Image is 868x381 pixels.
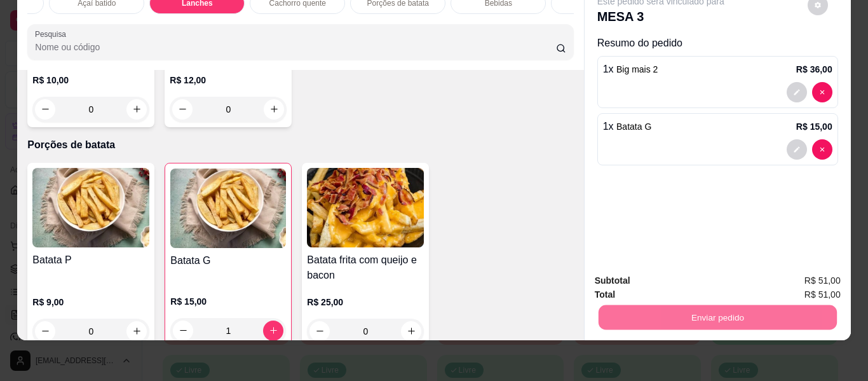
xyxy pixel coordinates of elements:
p: R$ 15,00 [796,120,832,133]
button: decrease-product-quantity [35,321,55,342]
p: 1 x [603,62,658,77]
h4: Batata G [170,253,286,268]
button: increase-product-quantity [126,321,147,342]
img: product-image [32,168,149,247]
img: product-image [307,168,424,247]
h4: Batata P [32,253,149,268]
button: decrease-product-quantity [172,99,193,120]
button: decrease-product-quantity [812,139,832,160]
p: Porções de batata [27,137,573,153]
span: R$ 51,00 [804,287,841,301]
p: R$ 9,00 [32,296,149,308]
p: R$ 25,00 [307,296,424,308]
button: increase-product-quantity [263,321,283,341]
button: increase-product-quantity [264,99,284,120]
button: decrease-product-quantity [787,82,807,102]
button: Enviar pedido [598,305,836,330]
img: product-image [170,169,286,248]
button: decrease-product-quantity [35,99,55,120]
label: Pesquisa [35,29,71,39]
button: decrease-product-quantity [309,321,330,342]
strong: Total [595,289,615,300]
button: decrease-product-quantity [787,139,807,160]
button: increase-product-quantity [401,321,421,342]
p: R$ 10,00 [32,74,149,87]
p: Resumo do pedido [597,36,838,51]
p: R$ 15,00 [170,295,286,308]
button: decrease-product-quantity [812,82,832,102]
button: decrease-product-quantity [173,321,193,341]
p: R$ 36,00 [796,63,832,76]
p: 1 x [603,119,652,134]
p: R$ 12,00 [170,74,287,87]
button: increase-product-quantity [126,99,147,120]
span: Big mais 2 [616,64,658,74]
input: Pesquisa [35,41,556,53]
span: Batata G [616,121,651,132]
h4: Batata frita com queijo e bacon [307,253,424,283]
p: MESA 3 [597,8,724,25]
